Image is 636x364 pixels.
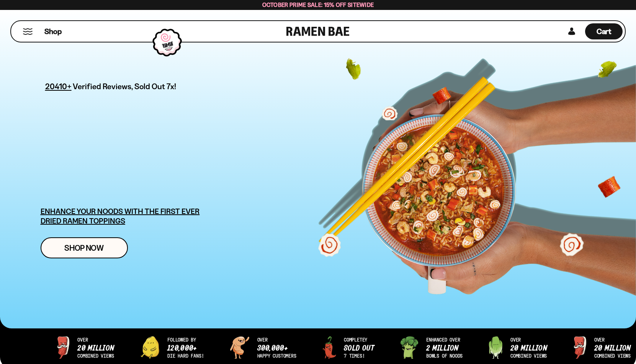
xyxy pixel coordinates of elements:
[44,23,62,39] a: Shop
[44,26,62,37] span: Shop
[23,28,33,35] button: Mobile Menu Trigger
[585,21,623,42] div: Cart
[73,82,177,91] span: Verified Reviews, Sold Out 7x!
[41,237,128,258] a: Shop Now
[262,1,374,8] span: October Prime Sale: 15% off Sitewide
[64,244,104,252] span: Shop Now
[45,80,72,92] span: 20410+
[597,27,611,36] span: Cart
